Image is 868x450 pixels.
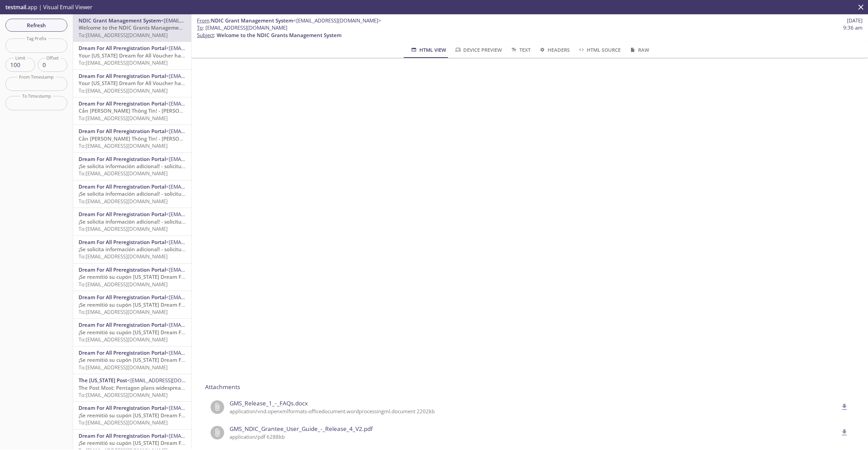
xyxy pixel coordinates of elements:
span: To: [EMAIL_ADDRESS][DOMAIN_NAME] [79,142,168,149]
span: Subject [197,32,214,38]
span: ¡Se reemitió su cupón [US_STATE] Dream For All! [79,329,195,336]
span: <[EMAIL_ADDRESS][DOMAIN_NAME]> [166,266,254,273]
span: Dream For All Preregistration Portal [79,183,166,190]
p: application/vnd.openxmlformats-officedocument.wordprocessingml.document 2202kb [230,408,838,415]
span: Dream For All Preregistration Portal [79,266,166,273]
span: The [US_STATE] Post [79,377,127,384]
span: Cần [PERSON_NAME] Thông Tin! - [PERSON_NAME] Ký CalHFA [79,135,229,142]
div: Dream For All Preregistration Portal<[EMAIL_ADDRESS][DOMAIN_NAME]>¡Se reemitió su cupón [US_STATE... [73,291,191,318]
span: HTML View [410,46,446,54]
span: Welcome to the NDIC Grants Management System [217,32,341,38]
span: testmail [5,3,26,11]
span: <[EMAIL_ADDRESS][DOMAIN_NAME]> [166,239,254,245]
span: <[EMAIL_ADDRESS][DOMAIN_NAME]> [161,17,249,24]
span: ¡Se reemitió su cupón [US_STATE] Dream For All! [79,356,195,363]
span: To: [EMAIL_ADDRESS][DOMAIN_NAME] [79,364,168,371]
span: NDIC Grant Management System [79,17,161,24]
span: ¡Se reemitió su cupón [US_STATE] Dream For All! [79,273,195,280]
span: ¡Se reemitió su cupón [US_STATE] Dream For All! [79,301,195,308]
p: : [197,24,863,39]
div: Dream For All Preregistration Portal<[EMAIL_ADDRESS][DOMAIN_NAME]>¡Se solicita información adicio... [73,208,191,235]
span: Dream For All Preregistration Portal [79,239,166,245]
div: Dream For All Preregistration Portal<[EMAIL_ADDRESS][DOMAIN_NAME]>¡Se reemitió su cupón [US_STATE... [73,402,191,429]
span: To: [EMAIL_ADDRESS][DOMAIN_NAME] [79,59,168,66]
span: To: [EMAIL_ADDRESS][DOMAIN_NAME] [79,336,168,343]
span: Dream For All Preregistration Portal [79,294,166,301]
span: 9:36 am [843,24,863,31]
span: <[EMAIL_ADDRESS][DOMAIN_NAME]> [166,73,254,79]
span: To: [EMAIL_ADDRESS][DOMAIN_NAME] [79,253,168,260]
button: delete [836,399,853,416]
span: Raw [629,46,649,54]
span: <[EMAIL_ADDRESS][DOMAIN_NAME]> [166,211,254,218]
span: <[EMAIL_ADDRESS][DOMAIN_NAME]> [166,432,254,439]
span: [DATE] [847,17,863,24]
span: <[EMAIL_ADDRESS][DOMAIN_NAME]> [166,404,254,411]
span: Refresh [11,21,62,30]
span: Text [510,46,530,54]
button: delete [836,424,853,441]
span: <[EMAIL_ADDRESS][DOMAIN_NAME]> [166,321,254,328]
span: ¡Se solicita información adicional! - solicitud de CalHFA [79,190,211,197]
span: Device Preview [454,46,502,54]
span: To: [EMAIL_ADDRESS][DOMAIN_NAME] [79,87,168,94]
p: Attachments [205,383,854,391]
span: Dream For All Preregistration Portal [79,156,166,162]
span: Welcome to the NDIC Grants Management System [79,24,203,31]
span: To: [EMAIL_ADDRESS][DOMAIN_NAME] [79,419,168,426]
span: ¡Se reemitió su cupón [US_STATE] Dream For All! [79,439,195,446]
div: Dream For All Preregistration Portal<[EMAIL_ADDRESS][DOMAIN_NAME]>¡Se reemitió su cupón [US_STATE... [73,319,191,346]
span: Dream For All Preregistration Portal [79,100,166,107]
span: Dream For All Preregistration Portal [79,211,166,218]
span: To: [EMAIL_ADDRESS][DOMAIN_NAME] [79,115,168,122]
span: To: [EMAIL_ADDRESS][DOMAIN_NAME] [79,225,168,232]
span: <[EMAIL_ADDRESS][DOMAIN_NAME]> [166,183,254,190]
div: Dream For All Preregistration Portal<[EMAIL_ADDRESS][DOMAIN_NAME]>¡Se reemitió su cupón [US_STATE... [73,263,191,291]
span: ¡Se reemitió su cupón [US_STATE] Dream For All! [79,412,195,419]
span: Cần [PERSON_NAME] Thông Tin! - [PERSON_NAME] Ký CalHFA [79,107,229,114]
span: Dream For All Preregistration Portal [79,45,166,51]
span: Dream For All Preregistration Portal [79,73,166,79]
div: Dream For All Preregistration Portal<[EMAIL_ADDRESS][DOMAIN_NAME]>¡Se solicita información adicio... [73,180,191,208]
span: ¡Se solicita información adicional! - solicitud de CalHFA [79,218,211,225]
span: HTML Source [578,46,621,54]
div: Dream For All Preregistration Portal<[EMAIL_ADDRESS][DOMAIN_NAME]>Cần [PERSON_NAME] Thông Tin! - ... [73,125,191,152]
span: NDIC Grant Management System [211,17,293,24]
span: To: [EMAIL_ADDRESS][DOMAIN_NAME] [79,308,168,315]
span: Your [US_STATE] Dream for All Voucher has been Issued! [79,52,216,59]
div: Dream For All Preregistration Portal<[EMAIL_ADDRESS][DOMAIN_NAME]>¡Se reemitió su cupón [US_STATE... [73,347,191,374]
a: delete [836,429,849,435]
p: application/pdf 6288kb [230,433,838,440]
span: <[EMAIL_ADDRESS][DOMAIN_NAME]> [166,349,254,356]
div: Dream For All Preregistration Portal<[EMAIL_ADDRESS][DOMAIN_NAME]>Cần [PERSON_NAME] Thông Tin! - ... [73,97,191,125]
span: <[EMAIL_ADDRESS][DOMAIN_NAME]> [166,128,254,134]
div: NDIC Grant Management System<[EMAIL_ADDRESS][DOMAIN_NAME]>Welcome to the NDIC Grants Management S... [73,14,191,42]
span: GMS_Release_1_-_FAQs.docx [230,399,838,408]
span: <[EMAIL_ADDRESS][DOMAIN_NAME]> [166,100,254,107]
span: Dream For All Preregistration Portal [79,349,166,356]
span: <[EMAIL_ADDRESS][DOMAIN_NAME]> [166,156,254,162]
span: To: [EMAIL_ADDRESS][DOMAIN_NAME] [79,281,168,288]
span: <[EMAIL_ADDRESS][DOMAIN_NAME]> [127,377,215,384]
span: : [197,17,381,24]
span: Dream For All Preregistration Portal [79,128,166,134]
span: Headers [539,46,570,54]
div: The [US_STATE] Post<[EMAIL_ADDRESS][DOMAIN_NAME]>The Post Most: Pentagon plans widespread random ... [73,374,191,401]
div: Dream For All Preregistration Portal<[EMAIL_ADDRESS][DOMAIN_NAME]>Your [US_STATE] Dream for All V... [73,42,191,69]
span: <[EMAIL_ADDRESS][DOMAIN_NAME]> [293,17,381,24]
span: To: [EMAIL_ADDRESS][DOMAIN_NAME] [79,170,168,177]
span: Dream For All Preregistration Portal [79,321,166,328]
span: Dream For All Preregistration Portal [79,432,166,439]
span: To: [EMAIL_ADDRESS][DOMAIN_NAME] [79,32,168,38]
div: Dream For All Preregistration Portal<[EMAIL_ADDRESS][DOMAIN_NAME]>Your [US_STATE] Dream for All V... [73,70,191,97]
span: Your [US_STATE] Dream for All Voucher has been Issued! [79,80,216,86]
span: To [197,24,203,31]
span: To: [EMAIL_ADDRESS][DOMAIN_NAME] [79,198,168,205]
div: Dream For All Preregistration Portal<[EMAIL_ADDRESS][DOMAIN_NAME]>¡Se solicita información adicio... [73,153,191,180]
a: delete [836,403,849,410]
div: Dream For All Preregistration Portal<[EMAIL_ADDRESS][DOMAIN_NAME]>¡Se solicita información adicio... [73,236,191,263]
span: <[EMAIL_ADDRESS][DOMAIN_NAME]> [166,45,254,51]
span: ¡Se solicita información adicional! - solicitud de CalHFA [79,246,211,253]
button: Refresh [5,19,67,32]
span: GMS_NDIC_Grantee_User_Guide_-_Release_4_V2.pdf [230,424,838,433]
